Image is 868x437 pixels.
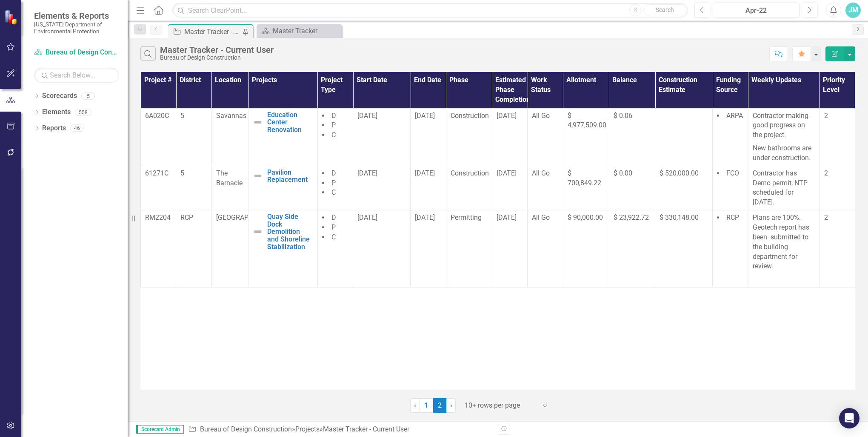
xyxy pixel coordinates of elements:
img: Not Defined [253,227,263,237]
span: $ 23,922.72 [614,213,649,221]
span: [DATE] [415,213,435,221]
span: [DATE] [415,169,435,177]
a: Master Tracker [259,26,340,36]
span: All Go [532,213,550,221]
td: Double-Click to Edit [317,210,353,287]
a: Projects [295,425,320,433]
td: Double-Click to Edit [141,166,176,210]
td: Double-Click to Edit [446,108,492,166]
span: $ 330,148.00 [660,213,699,221]
td: Double-Click to Edit Right Click for Context Menu [248,166,317,210]
td: Double-Click to Edit [748,108,819,166]
div: Master Tracker [273,26,340,36]
span: [DATE] [497,213,517,221]
p: Contractor has Demo permit, NTP scheduled for [DATE]. [753,169,815,207]
span: Scorecard Admin [136,425,184,434]
span: 2 [824,112,828,120]
p: Contractor making good progress on the project. [753,111,815,142]
div: 558 [75,109,91,116]
span: P [331,179,336,187]
span: [DATE] [497,169,517,177]
td: Double-Click to Edit [609,108,655,166]
span: D [331,169,336,177]
td: Double-Click to Edit [176,210,211,287]
small: [US_STATE] Department of Environmental Protection [34,21,119,35]
td: Double-Click to Edit [141,108,176,166]
span: 5 [180,169,184,177]
a: Bureau of Design Construction [200,425,292,433]
span: $ 0.06 [614,112,632,120]
td: Double-Click to Edit [446,166,492,210]
td: Double-Click to Edit [492,210,527,287]
td: Double-Click to Edit [609,210,655,287]
span: [DATE] [357,112,377,120]
td: Double-Click to Edit [446,210,492,287]
p: 6A020C [145,111,171,121]
td: Double-Click to Edit [528,166,563,210]
td: Double-Click to Edit [317,108,353,166]
td: Double-Click to Edit [317,166,353,210]
div: 5 [81,92,95,100]
td: Double-Click to Edit [713,210,748,287]
td: Double-Click to Edit [176,166,211,210]
td: Double-Click to Edit [176,108,211,166]
span: 2 [824,169,828,177]
td: Double-Click to Edit [655,210,713,287]
a: Reports [42,124,66,133]
span: [DATE] [357,169,377,177]
span: Savannas [216,112,246,120]
a: Quay Side Dock Demolition and Shoreline Stabilization [267,213,313,250]
td: Double-Click to Edit [353,166,411,210]
button: JM [845,3,861,18]
span: $ 700,849.22 [568,169,601,187]
div: Bureau of Design Construction [160,55,274,61]
span: The Barnacle [216,169,243,187]
td: Double-Click to Edit [211,166,248,210]
td: Double-Click to Edit [211,108,248,166]
td: Double-Click to Edit [713,108,748,166]
span: 5 [180,112,184,120]
td: Double-Click to Edit [211,210,248,287]
img: Not Defined [253,171,263,181]
div: Apr-22 [716,6,797,16]
a: Education Center Renovation [267,111,313,134]
td: Double-Click to Edit Right Click for Context Menu [248,210,317,287]
span: ARPA [726,112,743,120]
span: Search [656,6,674,13]
span: 2 [433,398,447,413]
span: All Go [532,112,550,120]
span: P [331,121,336,129]
a: 1 [420,398,433,413]
span: $ 90,000.00 [568,213,603,221]
span: $ 4,977,509.00 [568,112,606,129]
td: Double-Click to Edit [713,166,748,210]
td: Double-Click to Edit [655,108,713,166]
span: D [331,213,336,221]
td: Double-Click to Edit [563,210,609,287]
div: Master Tracker - Current User [184,26,240,37]
button: Search [643,4,686,16]
p: RM2204 [145,213,171,223]
input: Search ClearPoint... [172,3,688,18]
span: P [331,223,336,231]
div: Master Tracker - Current User [323,425,409,433]
div: Master Tracker - Current User [160,45,274,55]
div: Open Intercom Messenger [839,408,859,428]
span: 2 [824,213,828,221]
td: Double-Click to Edit [353,108,411,166]
span: FCO [726,169,739,177]
span: All Go [532,169,550,177]
p: Plans are 100%. Geotech report has been submitted to the building department for review. [753,213,815,273]
span: Construction [451,112,489,120]
span: ‹ [414,401,416,409]
td: Double-Click to Edit [492,108,527,166]
div: » » [188,425,491,434]
td: Double-Click to Edit [411,166,446,210]
img: ClearPoint Strategy [4,10,19,25]
a: Bureau of Design Construction [34,48,119,57]
p: 61271C [145,169,171,178]
span: C [331,233,336,241]
span: [GEOGRAPHIC_DATA] [216,213,280,221]
span: $ 0.00 [614,169,632,177]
